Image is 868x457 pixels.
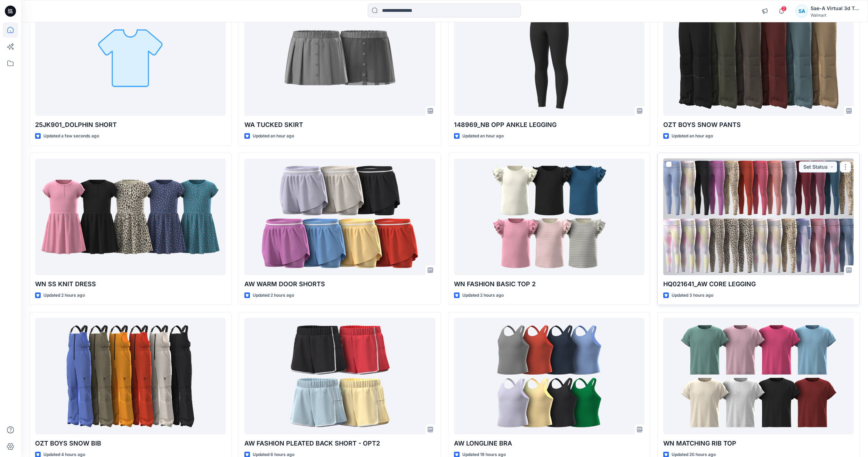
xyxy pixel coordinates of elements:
[35,279,226,289] p: WN SS KNIT DRESS
[663,120,854,130] p: OZT BOYS SNOW PANTS
[35,159,226,275] a: WN SS KNIT DRESS
[454,439,644,448] p: AW LONGLINE BRA
[244,318,435,434] a: AW FASHION PLEATED BACK SHORT - OPT2
[672,133,713,140] p: Updated an hour ago
[672,292,713,299] p: Updated 3 hours ago
[35,120,226,130] p: 25JK901_DOLPHIN SHORT
[811,13,859,18] div: Walmart
[663,279,854,289] p: HQ021641_AW CORE LEGGING
[244,279,435,289] p: AW WARM DOOR SHORTS
[253,133,294,140] p: Updated an hour ago
[462,292,504,299] p: Updated 2 hours ago
[43,133,99,140] p: Updated a few seconds ago
[811,4,859,13] div: Sae-A Virtual 3d Team
[35,439,226,448] p: OZT BOYS SNOW BIB
[795,5,808,17] div: SA
[244,120,435,130] p: WA TUCKED SKIRT
[462,133,504,140] p: Updated an hour ago
[244,439,435,448] p: AW FASHION PLEATED BACK SHORT - OPT2
[454,318,644,434] a: AW LONGLINE BRA
[35,318,226,434] a: OZT BOYS SNOW BIB
[663,439,854,448] p: WN MATCHING RIB TOP
[253,292,294,299] p: Updated 2 hours ago
[663,159,854,275] a: HQ021641_AW CORE LEGGING
[43,292,85,299] p: Updated 2 hours ago
[454,159,644,275] a: WN FASHION BASIC TOP 2
[781,6,787,11] span: 2
[454,120,644,130] p: 148969_NB OPP ANKLE LEGGING
[244,159,435,275] a: AW WARM DOOR SHORTS
[663,318,854,434] a: WN MATCHING RIB TOP
[454,279,644,289] p: WN FASHION BASIC TOP 2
